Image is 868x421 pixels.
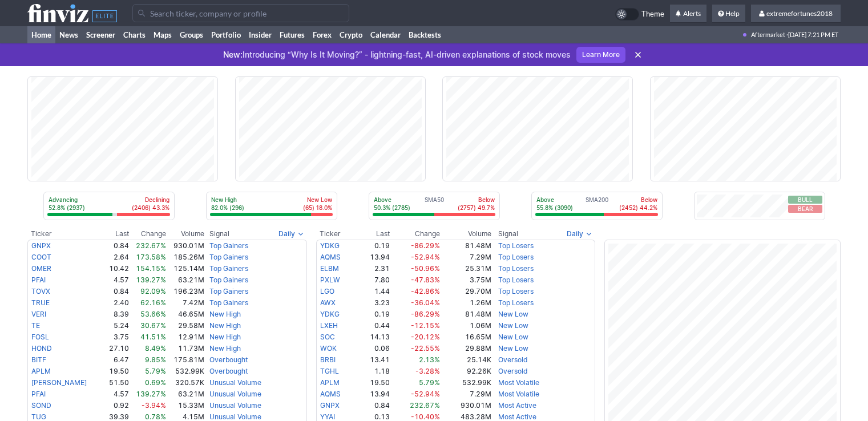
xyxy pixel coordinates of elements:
a: Forex [309,26,336,43]
td: 930.01M [167,240,205,252]
td: 12.91M [167,331,205,343]
a: New Low [498,321,528,330]
td: 0.19 [356,240,390,252]
a: Unusual Volume [209,390,261,398]
button: Signals interval [564,228,595,240]
td: 10.42 [99,263,130,274]
p: Below [619,196,657,204]
span: -52.94% [411,390,440,398]
span: -36.04% [411,298,440,307]
p: Below [458,196,495,204]
p: New High [211,196,244,204]
span: Signal [209,229,229,238]
input: Search [132,4,349,22]
span: [DATE] 7:21 PM ET [788,26,838,43]
a: New High [209,321,241,330]
p: (2757) 49.7% [458,204,495,212]
a: New Low [498,344,528,353]
a: extremefortunes2018 [751,5,841,23]
td: 25.31M [441,263,492,274]
a: YDKG [320,310,340,318]
p: Declining [132,196,169,204]
a: SOC [320,333,335,341]
td: 0.92 [99,400,130,411]
span: -42.86% [411,287,440,295]
button: Bear [788,205,822,213]
a: Unusual Volume [209,378,261,387]
span: -3.94% [142,401,166,410]
span: Daily [278,228,295,240]
span: 154.15% [136,264,166,273]
span: -10.40% [411,412,440,421]
a: Most Active [498,412,536,421]
td: 6.47 [99,354,130,366]
span: -22.55% [411,344,440,353]
td: 1.18 [356,366,390,377]
span: -12.15% [411,321,440,330]
a: Unusual Volume [209,412,261,421]
a: PFAI [31,276,46,284]
td: 29.70M [441,286,492,297]
span: 139.27% [136,276,166,284]
td: 25.14K [441,354,492,366]
td: 7.42M [167,297,205,309]
td: 532.99K [167,366,205,377]
span: -50.96% [411,264,440,273]
td: 19.50 [356,377,390,388]
td: 29.88M [441,343,492,354]
span: New: [223,50,243,59]
a: LGO [320,287,334,295]
span: Theme [641,8,664,21]
td: 27.10 [99,343,130,354]
td: 63.21M [167,274,205,286]
p: Introducing “Why Is It Moving?” - lightning-fast, AI-driven explanations of stock moves [223,49,571,60]
span: 5.79% [419,378,440,387]
a: TE [31,321,40,330]
a: Oversold [498,355,527,364]
span: 30.67% [140,321,166,330]
a: Help [712,5,745,23]
td: 5.24 [99,320,130,331]
td: 81.48M [441,309,492,320]
p: 52.8% (2937) [49,204,85,212]
a: Top Gainers [209,276,248,284]
span: 0.69% [145,378,166,387]
a: Screener [82,26,119,43]
a: Top Losers [498,264,534,273]
p: (2406) 43.3% [132,204,169,212]
a: Top Losers [498,253,534,261]
td: 4.57 [99,388,130,400]
span: 41.51% [140,333,166,341]
a: Top Gainers [209,253,248,261]
a: Most Volatile [498,378,539,387]
td: 0.84 [99,240,130,252]
span: 9.85% [145,355,166,364]
a: Home [27,26,55,43]
span: 5.79% [145,367,166,375]
a: Top Gainers [209,241,248,250]
td: 0.19 [356,309,390,320]
p: Advancing [49,196,85,204]
span: 232.67% [410,401,440,410]
span: 8.49% [145,344,166,353]
a: OMER [31,264,51,273]
p: 82.0% (296) [211,204,244,212]
p: (2452) 44.2% [619,204,657,212]
a: New Low [498,310,528,318]
a: News [55,26,82,43]
td: 0.84 [99,286,130,297]
td: 3.75 [99,331,130,343]
span: 0.78% [145,412,166,421]
th: Last [356,228,390,240]
td: 46.65M [167,309,205,320]
p: Above [374,196,410,204]
a: Futures [276,26,309,43]
span: -47.83% [411,276,440,284]
a: AWX [320,298,336,307]
a: Overbought [209,367,248,375]
a: APLM [320,378,340,387]
td: 8.39 [99,309,130,320]
span: -3.28% [415,367,440,375]
td: 81.48M [441,240,492,252]
div: SMA50 [373,196,496,213]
